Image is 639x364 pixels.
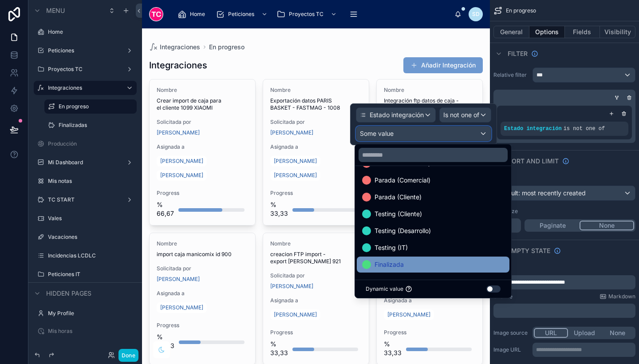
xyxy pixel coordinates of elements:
button: URL [534,328,568,338]
span: Testing (IT) [375,242,408,253]
label: Incidencias LCDLC [48,252,135,259]
span: Default: most recently created [497,189,586,197]
label: Peticiones [48,47,122,54]
button: None [601,328,634,338]
div: scrollable content [532,343,635,357]
label: Mi Dashboard [48,159,122,166]
label: Finalizadas [59,122,135,129]
span: Home [190,11,205,18]
label: Vacaciones [48,233,135,241]
button: Upload [568,328,601,338]
span: Testing (Desarrollo) [375,226,431,236]
div: scrollable content [493,304,635,318]
button: None [580,221,634,230]
span: En progreso [506,7,536,14]
button: Default: most recently created [493,186,635,201]
a: Markdown [600,293,635,300]
label: Relative filter [493,71,529,79]
span: Parada (Cliente) [375,192,422,202]
span: Dynamic value [366,285,403,293]
span: Finalizada [375,259,404,270]
img: App logo [149,7,163,21]
div: scrollable content [493,275,635,289]
span: Proyectos TC [289,11,323,18]
label: Mis notas [48,178,135,185]
button: Options [529,26,565,38]
button: General [493,26,529,38]
button: Done [118,349,138,362]
span: Hidden pages [46,289,91,298]
span: Menu [46,6,65,15]
a: Home [175,6,211,22]
span: SD [472,11,480,18]
span: Markdown [608,293,635,300]
span: Filter [508,49,528,58]
label: Mis horas [48,328,135,335]
button: Visibility [600,26,635,38]
label: Home [48,28,135,36]
label: Image source [493,329,529,336]
button: Paginate [526,221,580,230]
label: En progreso [59,103,131,110]
button: Fields [565,26,600,38]
a: Proyectos TC [274,6,341,22]
span: Empty state [508,246,550,255]
label: Integraciones [48,84,119,91]
span: is not one of [564,126,605,132]
span: Testing (Cliente) [375,209,422,219]
label: Peticiones IT [48,271,135,278]
label: TC START [48,196,122,203]
label: My Profile [48,310,135,317]
label: News [48,345,135,352]
span: Sort And Limit [508,157,559,166]
label: Vales [48,215,135,222]
span: Estado integración [504,126,562,132]
span: Parada (Comercial) [375,175,430,186]
label: Proyectos TC [48,66,122,73]
label: Producción [48,140,135,147]
span: Peticiones [228,11,254,18]
label: Image URL [493,346,529,353]
div: scrollable content [170,4,454,24]
a: Peticiones [213,6,272,22]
